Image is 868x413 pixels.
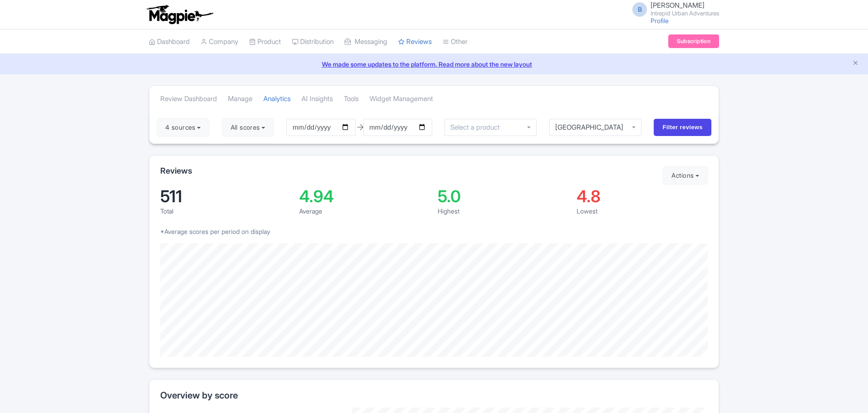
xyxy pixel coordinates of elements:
[668,34,719,48] a: Subscription
[345,29,387,54] a: Messaging
[344,87,359,112] a: Tools
[663,166,708,185] button: Actions
[249,29,281,54] a: Product
[263,87,291,112] a: Analytics
[443,29,468,54] a: Other
[438,206,569,216] div: Highest
[577,206,708,216] div: Lowest
[160,206,292,216] div: Total
[160,188,292,204] div: 511
[651,10,719,16] small: Intrepid Urban Adventures
[398,29,432,54] a: Reviews
[157,118,209,136] button: 4 sources
[301,87,333,112] a: AI Insights
[144,5,215,24] img: logo-ab69f6fb50320c5b225c76a69d11143b.png
[450,123,505,131] input: Select a product
[654,119,711,136] input: Filter reviews
[292,29,334,54] a: Distribution
[160,87,217,112] a: Review Dashboard
[160,227,708,236] p: *Average scores per period on display
[651,1,705,10] span: [PERSON_NAME]
[222,118,274,136] button: All scores
[438,188,569,204] div: 5.0
[852,58,859,69] button: Close announcement
[201,29,238,54] a: Company
[299,188,431,204] div: 4.94
[632,2,647,17] span: B
[577,188,708,204] div: 4.8
[370,87,433,112] a: Widget Management
[149,29,190,54] a: Dashboard
[299,206,431,216] div: Average
[228,87,252,112] a: Manage
[555,123,636,131] div: [GEOGRAPHIC_DATA]
[651,17,669,24] a: Profile
[160,166,192,175] h2: Reviews
[5,59,863,69] a: We made some updates to the platform. Read more about the new layout
[627,2,719,16] a: B [PERSON_NAME] Intrepid Urban Adventures
[160,390,708,400] h2: Overview by score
